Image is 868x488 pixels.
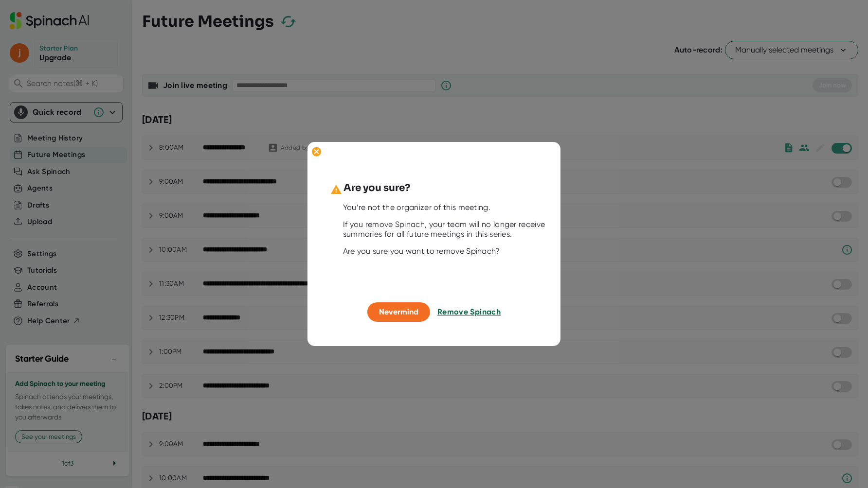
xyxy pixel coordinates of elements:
[367,302,430,322] button: Nevermind
[343,246,549,256] div: Are you sure you want to remove Spinach?
[343,220,549,239] div: If you remove Spinach, your team will no longer receive summaries for all future meetings in this...
[437,302,501,322] button: Remove Spinach
[379,307,418,316] span: Nevermind
[343,203,549,212] div: You’re not the organizer of this meeting.
[437,307,501,316] span: Remove Spinach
